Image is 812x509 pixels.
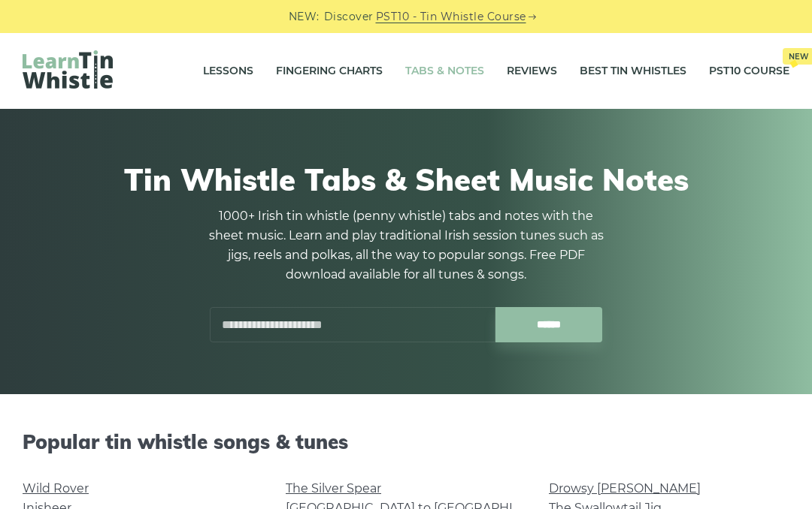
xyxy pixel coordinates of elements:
h1: Tin Whistle Tabs & Sheet Music Notes [30,161,782,197]
a: Drowsy [PERSON_NAME] [549,481,701,495]
a: PST10 CourseNew [709,53,789,90]
img: LearnTinWhistle.com [23,50,113,89]
a: The Silver Spear [286,481,381,495]
h2: Popular tin whistle songs & tunes [23,430,789,453]
a: Reviews [507,53,557,90]
a: Tabs & Notes [405,53,484,90]
a: Best Tin Whistles [580,53,686,90]
p: 1000+ Irish tin whistle (penny whistle) tabs and notes with the sheet music. Learn and play tradi... [203,206,609,285]
a: Wild Rover [23,481,89,495]
a: Fingering Charts [276,53,383,90]
a: Lessons [203,53,253,90]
